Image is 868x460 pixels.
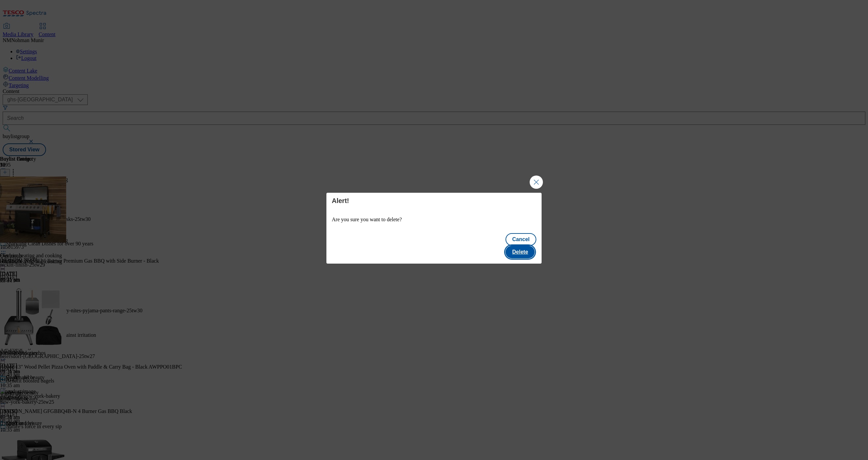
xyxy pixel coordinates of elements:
div: Modal [326,193,542,264]
h4: Alert! [332,197,536,205]
p: Are you sure you want to delete? [332,217,536,223]
button: Close Modal [530,176,543,189]
button: Delete [506,246,535,258]
button: Cancel [506,233,536,246]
